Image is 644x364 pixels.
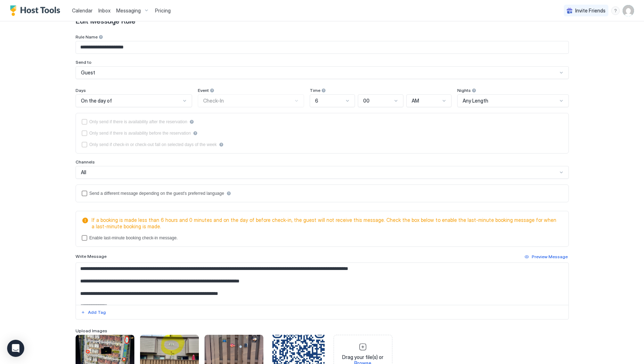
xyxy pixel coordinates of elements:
button: Add Tag [80,308,107,317]
a: Inbox [98,7,110,14]
div: lastMinuteMessageEnabled [82,235,563,241]
div: Preview Message [532,254,568,260]
span: Edit Message Rule [76,15,569,26]
div: languagesEnabled [82,191,563,196]
span: Calendar [72,7,93,14]
span: Nights [457,88,471,93]
a: Host Tools Logo [10,5,63,16]
a: Calendar [72,7,93,14]
span: On the day of [81,98,112,104]
div: isLimited [82,142,563,147]
span: 6 [315,98,318,104]
div: afterReservation [82,119,563,125]
input: Input Field [76,41,568,53]
span: Messaging [116,7,141,14]
div: Only send if there is availability before the reservation [89,131,191,136]
span: Upload Images [76,328,107,333]
span: Any Length [463,98,488,104]
div: menu [611,6,620,15]
span: Rule Name [76,34,98,40]
span: Days [76,88,86,93]
span: Pricing [155,7,171,14]
div: Add Tag [88,309,106,316]
span: Inbox [98,7,110,14]
div: User profile [623,5,634,16]
div: Send a different message depending on the guest's preferred language [89,191,224,196]
span: Invite Friends [575,7,606,14]
textarea: Input Field [76,263,568,305]
span: Guest [81,69,95,76]
span: Send to [76,59,92,65]
span: Event [198,88,209,93]
div: Only send if there is availability after the reservation [89,119,187,124]
div: Only send if check-in or check-out fall on selected days of the week [89,142,217,147]
span: All [81,169,86,176]
span: Write Message [76,254,107,259]
span: Channels [76,159,95,165]
div: Open Intercom Messenger [7,340,24,357]
span: Time [310,88,320,93]
span: AM [412,98,419,104]
span: If a booking is made less than 6 hours and 0 minutes and on the day of before check-in, the guest... [92,217,560,229]
button: Preview Message [524,253,569,261]
div: beforeReservation [82,130,563,136]
div: Enable last-minute booking check-in message. [89,235,178,240]
span: 00 [363,98,370,104]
